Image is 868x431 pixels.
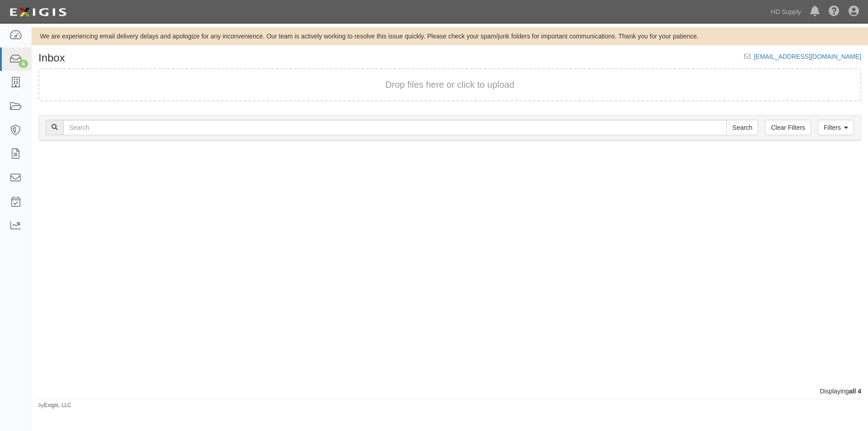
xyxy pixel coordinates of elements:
[19,60,28,68] div: 4
[32,387,868,396] div: Displaying
[818,120,854,135] a: Filters
[765,120,811,135] a: Clear Filters
[38,52,65,64] h1: Inbox
[849,388,861,395] b: all 4
[32,32,868,41] div: We are experiencing email delivery delays and apologize for any inconvenience. Our team is active...
[829,6,840,17] i: Help Center - Complianz
[44,402,71,408] a: Exigis, LLC
[63,120,727,135] input: Search
[726,120,758,135] input: Search
[385,78,514,91] button: Drop files here or click to upload
[754,53,861,60] a: [EMAIL_ADDRESS][DOMAIN_NAME]
[38,402,71,409] small: by
[7,4,69,20] img: logo-5460c22ac91f19d4615b14bd174203de0afe785f0fc80cf4dbbc73dc1793850b.png
[766,3,806,21] a: HD Supply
